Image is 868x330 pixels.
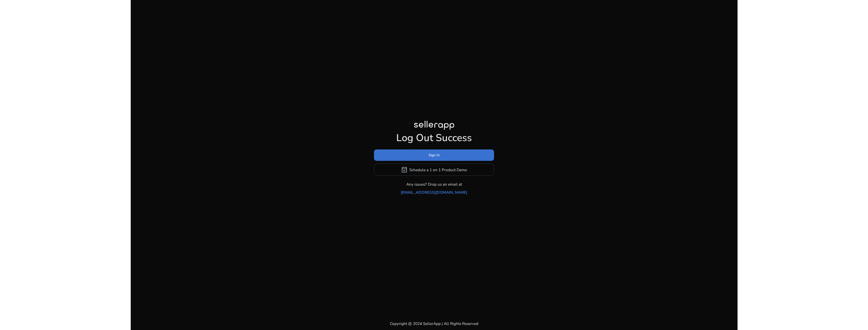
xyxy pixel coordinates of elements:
[429,152,440,158] span: Sign In
[374,132,494,144] h1: Log Out Success
[374,149,494,161] button: Sign In
[406,181,462,187] p: Any issues? Drop us an email at
[401,166,408,173] span: event_available
[401,189,467,195] a: [EMAIL_ADDRESS][DOMAIN_NAME]
[374,164,494,176] button: event_availableSchedule a 1 on 1 Product Demo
